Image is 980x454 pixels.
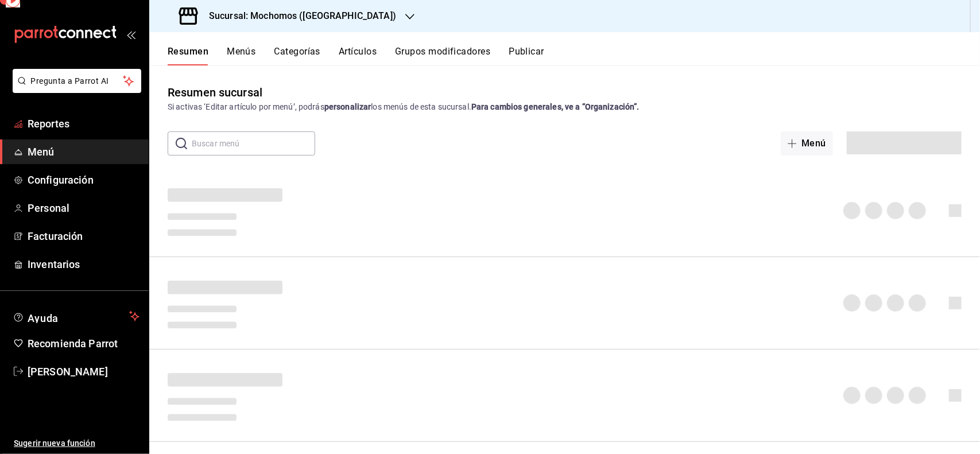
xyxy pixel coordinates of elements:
span: [PERSON_NAME] [28,364,140,379]
div: navigation tabs [168,46,980,65]
button: Resumen [168,46,208,65]
button: Grupos modificadores [395,46,490,65]
span: Personal [28,200,140,216]
button: Menú [781,131,833,156]
h3: Sucursal: Mochomos ([GEOGRAPHIC_DATA]) [200,9,396,23]
span: Sugerir nueva función [14,437,140,449]
button: Artículos [339,46,377,65]
div: Resumen sucursal [168,84,262,101]
span: Recomienda Parrot [28,336,140,351]
button: Categorías [274,46,321,65]
span: Facturación [28,228,140,244]
button: Publicar [509,46,544,65]
span: Menú [28,144,140,160]
span: Inventarios [28,257,140,272]
div: Si activas ‘Editar artículo por menú’, podrás los menús de esta sucursal. [168,101,962,113]
a: Pregunta a Parrot AI [8,83,141,95]
span: Configuración [28,172,140,188]
span: Pregunta a Parrot AI [31,75,123,87]
button: Menús [227,46,255,65]
span: Reportes [28,116,140,131]
strong: personalizar [324,102,371,111]
button: open_drawer_menu [126,30,135,39]
input: Buscar menú [192,132,315,155]
button: Pregunta a Parrot AI [13,69,141,93]
strong: Para cambios generales, ve a “Organización”. [471,102,640,111]
span: Ayuda [28,309,125,323]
